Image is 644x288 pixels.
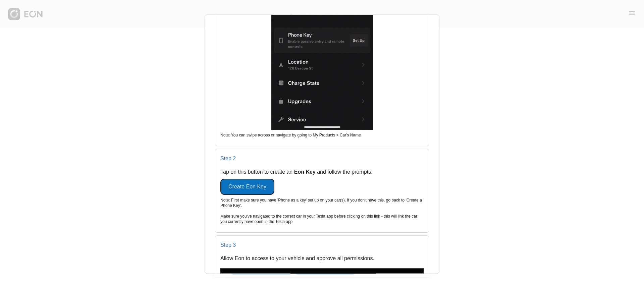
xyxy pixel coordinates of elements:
p: Note: First make sure you have 'Phone as a key' set up on your car(s). If you don't have this, go... [220,197,424,208]
p: Step 3 [220,241,424,249]
span: and follow the prompts. [317,169,372,175]
span: Eon Key [294,169,317,175]
p: Note: You can swipe across or navigate by going to My Products > Car's Name [220,132,424,138]
p: Step 2 [220,155,424,163]
span: Tap on this button to create an [220,169,294,175]
button: Create Eon Key [220,179,274,195]
p: Allow Eon to access to your vehicle and approve all permissions. [220,254,424,263]
p: Make sure you've navigated to the correct car in your Tesla app before clicking on this link - th... [220,214,424,224]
